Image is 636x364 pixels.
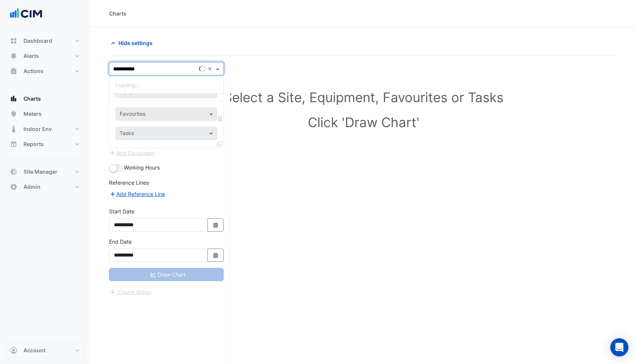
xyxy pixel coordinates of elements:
button: Actions [6,64,85,79]
span: Meters [23,110,42,118]
span: Working Hours [124,164,160,171]
ng-dropdown-panel: Options list [109,76,224,94]
app-icon: Meters [10,110,17,118]
span: Actions [23,67,44,75]
label: Reference Lines [109,179,149,187]
button: Reports [6,137,85,152]
span: Indoor Env [23,125,52,133]
h1: Select a Site, Equipment, Favourites or Tasks [126,89,601,105]
div: Tasks [118,129,134,139]
div: Loading... [109,79,223,90]
span: Dashboard [23,37,52,45]
app-icon: Charts [10,95,17,103]
div: Favourites [118,110,145,120]
app-icon: Reports [10,140,17,148]
span: Charts [23,95,41,103]
span: Choose Function [217,115,224,122]
button: Indoor Env [6,121,85,137]
button: Account [6,343,85,358]
button: Meters [6,106,85,121]
span: Account [23,347,45,354]
app-icon: Indoor Env [10,125,17,133]
h1: Click 'Draw Chart' [126,114,601,130]
div: Charts [109,9,126,17]
label: Start Date [109,207,134,215]
app-icon: Dashboard [10,37,17,45]
span: Reports [23,140,44,148]
app-icon: Site Manager [10,168,17,176]
app-icon: Actions [10,67,17,75]
button: Hide settings [109,36,157,50]
fa-icon: Select Date [212,252,219,258]
app-icon: Admin [10,183,17,191]
label: End Date [109,238,132,246]
img: Company Logo [9,6,43,21]
button: Alerts [6,48,85,64]
div: Open Intercom Messenger [610,338,628,356]
button: Site Manager [6,164,85,179]
span: Clear [207,65,214,73]
span: Site Manager [23,168,58,176]
button: Dashboard [6,33,85,48]
button: Charts [6,91,85,106]
button: Admin [6,179,85,194]
span: Alerts [23,52,39,60]
span: Clone Favourites and Tasks from this Equipment to other Equipment [217,141,222,147]
span: Hide settings [118,39,153,47]
span: Admin [23,183,41,191]
button: Add Reference Line [109,190,165,198]
app-escalated-ticket-create-button: Please correct errors first [109,288,152,294]
app-icon: Alerts [10,52,17,60]
fa-icon: Select Date [212,222,219,228]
